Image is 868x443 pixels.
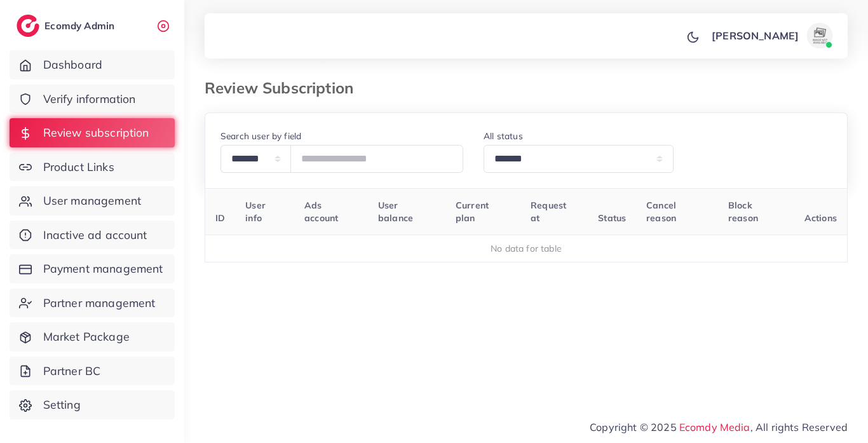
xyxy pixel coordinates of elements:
[43,125,149,141] span: Review subscription
[220,130,301,142] label: Search user by field
[43,397,81,413] span: Setting
[10,118,175,147] a: Review subscription
[10,357,175,386] a: Partner BC
[43,57,102,73] span: Dashboard
[804,212,837,224] span: Actions
[212,242,841,255] div: No data for table
[679,421,750,433] a: Ecomdy Media
[807,23,832,48] img: avatar
[304,200,338,224] span: Ads account
[43,329,130,345] span: Market Package
[43,363,101,379] span: Partner BC
[10,254,175,283] a: Payment management
[10,85,175,114] a: Verify information
[10,322,175,351] a: Market Package
[43,295,156,311] span: Partner management
[245,200,266,224] span: User info
[712,28,799,43] p: [PERSON_NAME]
[10,289,175,318] a: Partner management
[10,390,175,419] a: Setting
[17,15,118,37] a: logoEcomdy Admin
[750,419,848,435] span: , All rights Reserved
[43,261,163,277] span: Payment management
[728,200,758,224] span: Block reason
[17,15,39,37] img: logo
[43,227,147,243] span: Inactive ad account
[44,20,118,32] h2: Ecomdy Admin
[215,212,225,224] span: ID
[378,200,413,224] span: User balance
[10,186,175,215] a: User management
[10,221,175,250] a: Inactive ad account
[456,200,489,224] span: Current plan
[43,193,141,209] span: User management
[705,23,837,48] a: [PERSON_NAME]avatar
[598,212,626,224] span: Status
[43,91,136,107] span: Verify information
[10,50,175,79] a: Dashboard
[205,79,363,97] h3: Review Subscription
[43,159,114,175] span: Product Links
[484,130,523,142] label: All status
[646,200,676,224] span: Cancel reason
[10,153,175,182] a: Product Links
[590,419,848,435] span: Copyright © 2025
[531,200,566,224] span: Request at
